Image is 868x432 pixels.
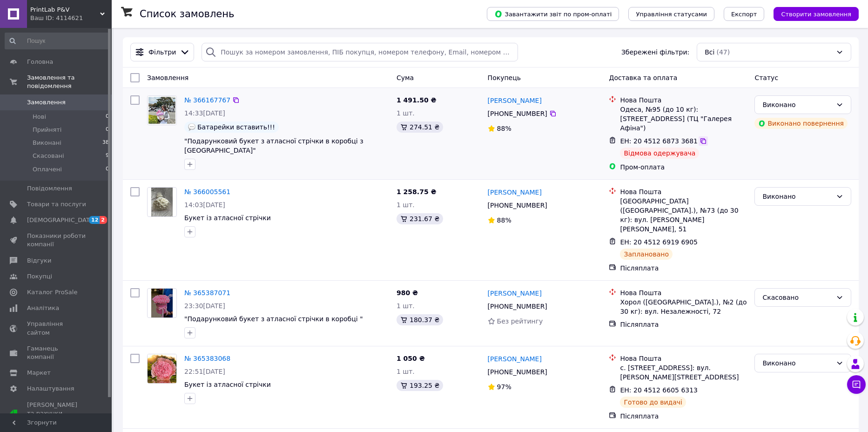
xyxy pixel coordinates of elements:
[774,7,859,21] button: Створити замовлення
[5,33,110,49] input: Пошук
[397,74,414,81] span: Cума
[620,297,747,316] div: Хорол ([GEOGRAPHIC_DATA].), №2 (до 30 кг): вул. Незалежності, 72
[754,118,848,129] div: Виконано повернення
[486,107,549,120] div: [PHONE_NUMBER]
[106,152,109,160] span: 9
[27,58,53,66] span: Головна
[106,113,109,121] span: 0
[33,152,64,160] span: Скасовані
[397,213,443,224] div: 231.67 ₴
[397,201,415,209] span: 1 шт.
[497,317,543,325] span: Без рейтингу
[705,47,714,57] span: Всі
[147,95,177,125] a: Фото товару
[102,139,109,147] span: 38
[140,8,234,20] h1: Список замовлень
[148,96,176,125] img: Фото товару
[184,109,225,117] span: 14:33[DATE]
[620,105,747,133] div: Одеса, №95 (до 10 кг): [STREET_ADDRESS] (ТЦ "Галерея Афіна")
[148,47,176,57] span: Фільтри
[202,43,518,61] input: Пошук за номером замовлення, ПІБ покупця, номером телефону, Email, номером накладної
[106,126,109,134] span: 0
[488,188,542,197] a: [PERSON_NAME]
[397,302,415,310] span: 1 шт.
[184,214,271,222] a: Букет із атласної стрічки
[620,249,673,260] div: Заплановано
[621,47,689,57] span: Збережені фільтри:
[188,123,195,131] img: :speech_balloon:
[397,109,415,117] span: 1 шт.
[184,381,271,388] a: Букет із атласної стрічки
[636,11,707,18] span: Управління статусами
[620,363,747,382] div: с. [STREET_ADDRESS]: вул. [PERSON_NAME][STREET_ADDRESS]
[397,289,418,297] span: 980 ₴
[27,304,59,312] span: Аналітика
[27,98,66,107] span: Замовлення
[184,289,230,297] a: № 365387071
[100,216,107,224] span: 2
[184,201,225,209] span: 14:03[DATE]
[620,412,747,421] div: Післяплата
[30,14,112,22] div: Ваш ID: 4114621
[620,288,747,297] div: Нова Пошта
[27,320,86,337] span: Управління сайтом
[397,188,437,196] span: 1 258.75 ₴
[106,165,109,174] span: 0
[30,6,100,14] span: PrintLab P&V
[764,10,859,17] a: Створити замовлення
[754,74,778,81] span: Статус
[762,191,832,202] div: Виконано
[762,358,832,368] div: Виконано
[33,113,46,121] span: Нові
[397,121,443,133] div: 274.51 ₴
[27,74,112,90] span: Замовлення та повідомлення
[620,386,698,394] span: ЕН: 20 4512 6605 6313
[397,380,443,391] div: 193.25 ₴
[33,139,61,147] span: Виконані
[620,238,698,246] span: ЕН: 20 4512 6919 6905
[27,401,86,426] span: [PERSON_NAME] та рахунки
[151,289,173,317] img: Фото товару
[762,292,832,303] div: Скасовано
[620,397,686,408] div: Готово до видачі
[486,300,549,313] div: [PHONE_NUMBER]
[488,96,542,105] a: [PERSON_NAME]
[488,354,542,364] a: [PERSON_NAME]
[488,74,521,81] span: Покупець
[184,188,230,196] a: № 366005561
[620,320,747,329] div: Післяплата
[620,187,747,196] div: Нова Пошта
[27,272,52,281] span: Покупці
[89,216,100,224] span: 12
[497,125,511,132] span: 88%
[724,7,765,21] button: Експорт
[27,344,86,361] span: Гаманець компанії
[847,375,866,394] button: Чат з покупцем
[197,123,275,131] span: Батарейки вставить!!!
[497,383,511,391] span: 97%
[628,7,714,21] button: Управління статусами
[486,199,549,212] div: [PHONE_NUMBER]
[151,188,173,216] img: Фото товару
[762,100,832,110] div: Виконано
[494,10,612,18] span: Завантажити звіт по пром-оплаті
[397,368,415,375] span: 1 шт.
[27,256,51,265] span: Відгуки
[620,148,699,159] div: Відмова одержувача
[497,216,511,224] span: 88%
[620,263,747,273] div: Післяплата
[620,162,747,172] div: Пром-оплата
[27,200,86,209] span: Товари та послуги
[147,288,177,318] a: Фото товару
[620,354,747,363] div: Нова Пошта
[716,48,730,56] span: (47)
[488,289,542,298] a: [PERSON_NAME]
[620,95,747,105] div: Нова Пошта
[27,232,86,249] span: Показники роботи компанії
[27,184,72,193] span: Повідомлення
[147,354,177,384] a: Фото товару
[620,137,698,145] span: ЕН: 20 4512 6873 3681
[184,315,363,323] a: "Подарунковий букет з атласної стрічки в коробці "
